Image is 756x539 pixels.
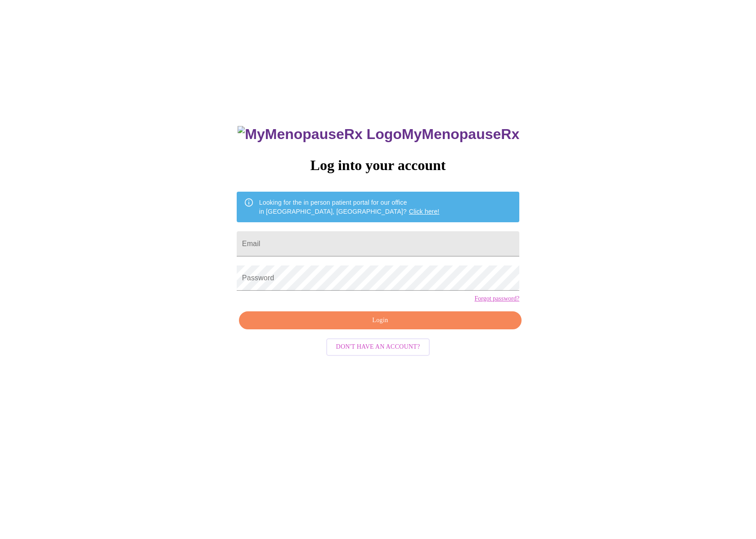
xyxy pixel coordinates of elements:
[237,157,519,174] h3: Log into your account
[326,338,430,356] button: Don't have an account?
[238,126,401,143] img: MyMenopauseRx Logo
[249,315,511,326] span: Login
[409,208,440,215] a: Click here!
[474,295,519,302] a: Forgot password?
[336,341,420,353] span: Don't have an account?
[239,311,522,330] button: Login
[238,126,519,143] h3: MyMenopauseRx
[259,194,440,220] div: Looking for the in person patient portal for our office in [GEOGRAPHIC_DATA], [GEOGRAPHIC_DATA]?
[324,342,432,350] a: Don't have an account?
